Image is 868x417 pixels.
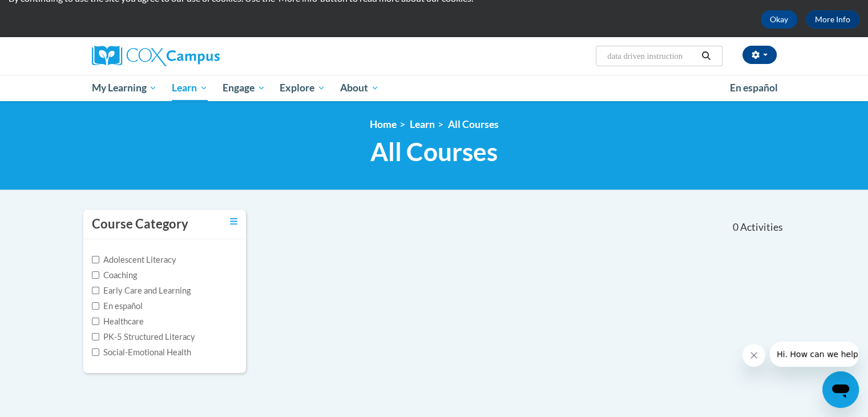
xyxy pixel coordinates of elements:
[770,342,859,367] iframe: Message from company
[92,269,137,282] label: Coaching
[761,10,797,29] button: Okay
[92,315,144,328] label: Healthcare
[333,75,386,101] a: About
[92,331,195,343] label: PK-5 Structured Literacy
[730,82,778,94] span: En español
[75,75,794,101] div: Main menu
[410,118,435,130] a: Learn
[172,81,208,95] span: Learn
[84,75,165,101] a: My Learning
[92,302,99,310] input: Checkbox for Options
[92,284,191,297] label: Early Care and Learning
[722,76,785,100] a: En español
[7,8,92,17] span: Hi. How can we help?
[92,271,99,279] input: Checkbox for Options
[742,46,777,64] button: Account Settings
[92,254,176,266] label: Adolescent Literacy
[742,344,765,367] iframe: Close message
[92,346,191,359] label: Social-Emotional Health
[92,46,309,66] a: Cox Campus
[340,81,379,95] span: About
[92,215,188,233] h3: Course Category
[92,333,99,340] input: Checkbox for Options
[92,46,220,66] img: Cox Campus
[230,215,237,228] a: Toggle collapse
[732,221,738,234] span: 0
[91,81,157,95] span: My Learning
[280,81,325,95] span: Explore
[223,81,265,95] span: Engage
[92,256,99,263] input: Checkbox for Options
[215,75,273,101] a: Engage
[370,118,397,130] a: Home
[92,300,143,312] label: En español
[448,118,499,130] a: All Courses
[370,137,498,167] span: All Courses
[740,221,783,234] span: Activities
[92,318,99,325] input: Checkbox for Options
[697,49,714,63] button: Search
[606,49,697,63] input: Search Courses
[92,287,99,294] input: Checkbox for Options
[164,75,215,101] a: Learn
[806,10,859,29] a: More Info
[822,371,859,408] iframe: Button to launch messaging window
[272,75,333,101] a: Explore
[92,348,99,356] input: Checkbox for Options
